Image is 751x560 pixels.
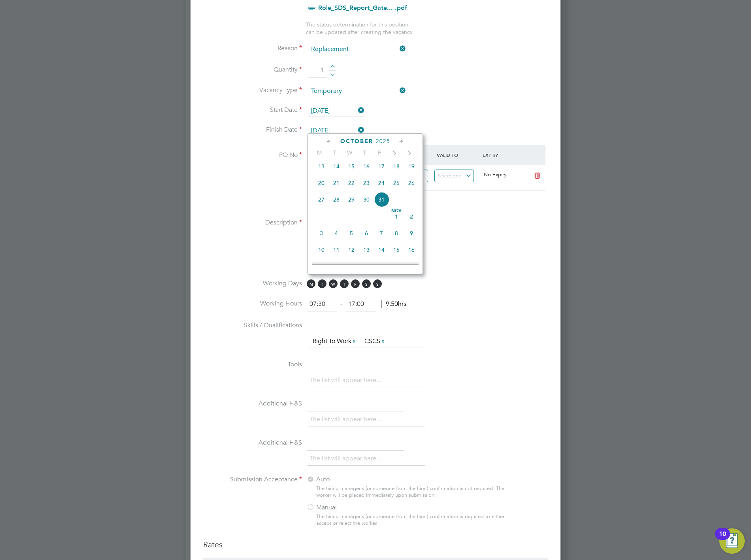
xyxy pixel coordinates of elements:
label: Finish Date [203,126,302,134]
span: 7 [374,226,389,241]
span: 12 [344,242,359,257]
span: 2025 [376,138,390,145]
label: Working Days [203,279,302,288]
span: T [327,149,342,156]
span: W [329,279,338,288]
h3: Rates [203,539,548,550]
span: S [373,279,382,288]
span: 6 [359,226,374,241]
span: The status determination for this position can be updated after creating the vacancy [306,21,413,35]
span: 4 [329,226,344,241]
span: M [307,279,315,288]
label: Reason [203,44,302,53]
label: Auto [307,475,406,484]
label: Manual [307,503,406,512]
span: 16 [359,159,374,174]
span: F [372,149,387,156]
input: 08:00 [307,297,337,311]
label: Start Date [203,106,302,114]
span: 13 [314,159,329,174]
span: 17 [314,259,329,274]
span: 30 [359,192,374,207]
label: PO No [203,151,302,159]
span: No Expiry [484,171,506,178]
label: Working Hours [203,300,302,308]
li: CSCS [361,336,389,347]
div: The hiring manager's (or someone from the hirer) confirmation is required to either accept or rej... [316,513,508,527]
li: The list will appear here... [309,453,384,464]
span: T [340,279,349,288]
li: Right To Work [309,336,360,347]
li: The list will appear here... [309,375,384,386]
span: 15 [389,242,404,257]
input: Select one [308,105,364,117]
span: 19 [404,159,419,174]
span: 18 [389,159,404,174]
span: 15 [344,159,359,174]
label: Additional H&S [203,400,302,408]
span: 21 [374,259,389,274]
span: 9.50hrs [381,300,406,308]
span: 8 [389,226,404,241]
span: 29 [344,192,359,207]
span: 1 [389,209,404,224]
span: S [387,149,402,156]
span: 18 [329,259,344,274]
div: The hiring manager's (or someone from the hirer) confirmation is not required. The worker will be... [316,485,508,499]
span: 27 [314,192,329,207]
span: 16 [404,242,419,257]
span: T [357,149,372,156]
span: 22 [344,175,359,190]
span: 9 [404,226,419,241]
input: Select one [308,43,406,55]
span: 11 [329,242,344,257]
span: ‐ [339,300,344,308]
label: Description [203,219,302,227]
span: 20 [359,259,374,274]
span: F [351,279,360,288]
span: 20 [314,175,329,190]
span: 26 [404,175,419,190]
a: Role_SDS_Report_Gate... .pdf [318,4,407,11]
div: Expiry [481,148,527,162]
span: M [312,149,327,156]
span: 17 [374,159,389,174]
span: October [340,138,373,145]
span: S [402,149,417,156]
label: Skills / Qualifications [203,321,302,330]
span: Nov [389,209,404,213]
span: 2 [404,209,419,224]
span: 23 [404,259,419,274]
input: Select one [434,170,474,183]
span: S [362,279,371,288]
a: x [351,336,357,346]
span: 5 [344,226,359,241]
span: 10 [314,242,329,257]
label: Vacancy Type [203,86,302,94]
span: 28 [329,192,344,207]
button: Open Resource Center, 10 new notifications [719,528,745,554]
span: W [342,149,357,156]
span: 3 [314,226,329,241]
span: 14 [329,159,344,174]
span: 19 [344,259,359,274]
input: 17:00 [345,297,376,311]
span: 24 [374,175,389,190]
label: Submission Acceptance [203,475,302,484]
span: 21 [329,175,344,190]
div: Valid To [435,148,481,162]
span: 23 [359,175,374,190]
li: The list will appear here... [309,414,384,425]
label: Tools [203,360,302,369]
input: Select one [308,85,406,97]
span: 14 [374,242,389,257]
label: Additional H&S [203,439,302,447]
span: 22 [389,259,404,274]
span: 25 [389,175,404,190]
div: 10 [719,534,726,544]
span: T [318,279,326,288]
label: Quantity [203,66,302,74]
span: 31 [374,192,389,207]
a: x [380,336,386,346]
span: 13 [359,242,374,257]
